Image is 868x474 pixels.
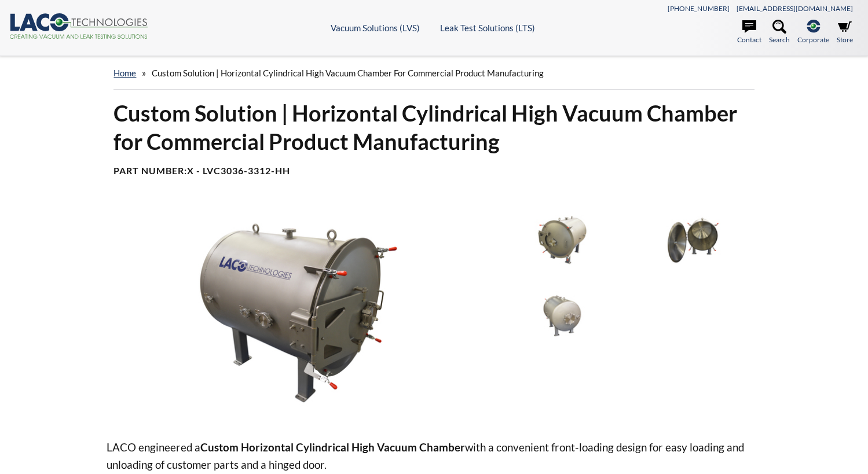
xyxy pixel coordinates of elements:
[737,4,853,13] a: [EMAIL_ADDRESS][DOMAIN_NAME]
[837,20,853,45] a: Store
[113,57,754,90] div: »
[331,23,420,33] a: Vacuum Solutions (LVS)
[113,68,136,78] a: home
[500,205,625,275] img: Horizontal Cylindrical High Vacuum Chamber, front angled view
[107,205,490,420] img: Horizontal Cylindrical High Vacuum Chamber, side view
[152,68,544,78] span: Custom Solution | Horizontal Cylindrical High Vacuum Chamber for Commercial Product Manufacturing
[113,165,754,177] h4: Part Number:
[668,4,730,13] a: [PHONE_NUMBER]
[187,165,290,176] b: X - LVC3036-3312-HH
[631,205,756,275] img: Horizontal Cylindrical High Vacuum Chamber, open chamber door
[737,20,761,45] a: Contact
[113,99,754,156] h1: Custom Solution | Horizontal Cylindrical High Vacuum Chamber for Commercial Product Manufacturing
[200,440,465,454] strong: Custom Horizontal Cylindrical High Vacuum Chamber
[797,34,829,45] span: Corporate
[500,281,625,351] img: Horizontal Cylindrical High Vacuum Chamber, rear view
[769,20,790,45] a: Search
[107,439,761,473] p: LACO engineered a with a convenient front-loading design for easy loading and unloading of custom...
[440,23,535,33] a: Leak Test Solutions (LTS)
